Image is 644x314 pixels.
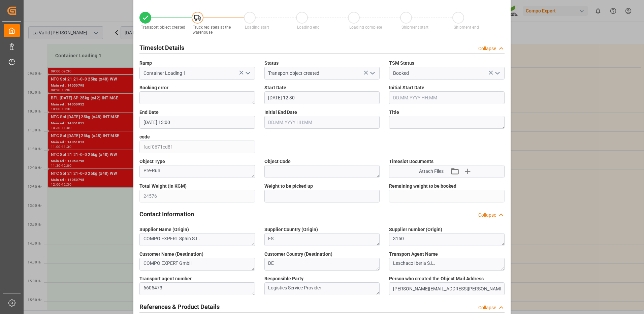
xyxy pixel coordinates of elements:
[264,226,318,233] span: Supplier Country (Origin)
[264,282,380,295] textarea: Logistics Service Provider
[389,91,505,104] input: DD.MM.YYYY HH:MM
[264,116,380,129] input: DD.MM.YYYY HH:MM
[389,84,424,91] span: Initial Start Date
[478,45,496,52] div: Collapse
[389,275,484,282] span: Person who created the Object Mail Address
[389,233,505,246] textarea: 3150
[478,304,496,311] div: Collapse
[478,212,496,219] div: Collapse
[389,183,456,190] span: Remaining weight to be booked
[401,25,428,30] span: Shipment start
[139,210,194,219] h2: Contact Information
[139,275,192,282] span: Transport agent number
[242,68,252,78] button: open menu
[454,25,479,30] span: Shipment end
[141,25,185,30] span: Transport object created
[139,158,165,165] span: Object Type
[389,226,442,233] span: Supplier number (Origin)
[389,251,438,258] span: Transport Agent Name
[139,302,220,311] h2: References & Product Details
[297,25,320,30] span: Loading end
[264,275,303,282] span: Responsible Party
[245,25,269,30] span: Loading start
[139,84,168,91] span: Booking error
[264,60,279,67] span: Status
[389,60,414,67] span: TSM Status
[139,282,255,295] textarea: 6605473
[264,251,332,258] span: Customer Country (Destination)
[139,109,159,116] span: End Date
[264,158,291,165] span: Object Code
[139,183,187,190] span: Total Weight (in KGM)
[264,183,313,190] span: Weight to be picked up
[139,165,255,178] textarea: Pre-Run
[264,84,286,91] span: Start Date
[139,43,184,52] h2: Timeslot Details
[193,25,231,35] span: Truck registers at the warehouse
[264,91,380,104] input: DD.MM.YYYY HH:MM
[139,258,255,271] textarea: COMPO EXPERT GmbH
[389,109,399,116] span: Title
[139,226,189,233] span: Supplier Name (Origin)
[419,168,444,175] span: Attach Files
[264,258,380,271] textarea: DE
[349,25,382,30] span: Loading complete
[139,133,150,140] span: code
[264,67,380,80] input: Type to search/select
[139,251,203,258] span: Customer Name (Destination)
[264,233,380,246] textarea: ES
[139,60,152,67] span: Ramp
[139,233,255,246] textarea: COMPO EXPERT Spain S.L.
[139,116,255,129] input: DD.MM.YYYY HH:MM
[264,109,297,116] span: Initial End Date
[139,67,255,80] input: Type to search/select
[389,158,433,165] span: Timeslot Documents
[367,68,377,78] button: open menu
[492,68,502,78] button: open menu
[389,258,505,271] textarea: Leschaco Iberia S.L.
